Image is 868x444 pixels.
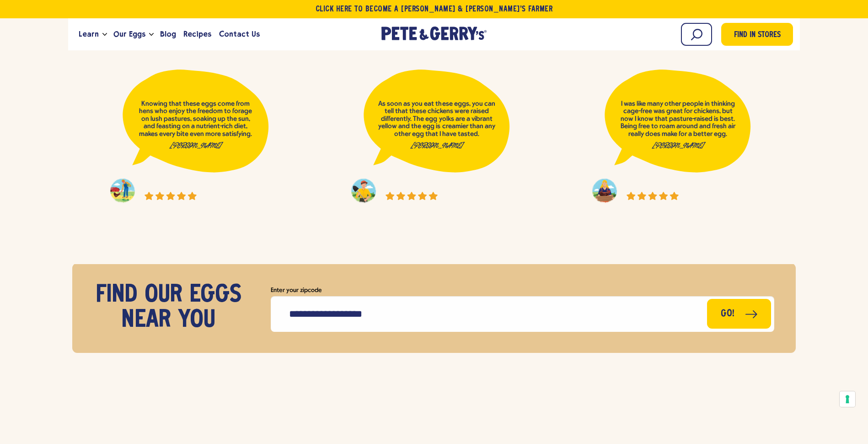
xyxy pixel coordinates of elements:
[123,50,263,200] li: Testimonial
[102,33,107,36] button: Open the dropdown menu for Learn
[707,299,771,329] button: Go!
[183,28,211,40] span: Recipes
[378,100,495,150] p: As soon as you eat these eggs, you can tell that these chickens were raised differently. The egg ...
[156,22,180,47] a: Blog
[652,142,704,149] em: [PERSON_NAME]
[219,28,260,40] span: Contact Us
[160,28,176,40] span: Blog
[411,142,462,149] em: [PERSON_NAME]
[721,23,793,46] a: Find in Stores
[840,391,855,407] button: Your consent preferences for tracking technologies
[605,50,745,200] li: Testimonial
[271,285,774,296] label: Enter your zipcode
[364,50,504,200] li: Testimonial
[734,29,781,42] span: Find in Stores
[137,100,254,150] p: Knowing that these eggs come from hens who enjoy the freedom to forage on lush pastures, soaking ...
[75,22,102,47] a: Learn
[94,283,243,333] h3: Find our eggs near you
[149,33,154,36] button: Open the dropdown menu for Our Eggs
[180,22,215,47] a: Recipes
[215,22,263,47] a: Contact Us
[170,142,221,149] em: [PERSON_NAME]
[72,50,796,207] ul: Testimonials
[110,22,149,47] a: Our Eggs
[681,23,712,46] input: Search
[113,28,145,40] span: Our Eggs
[619,100,736,150] p: I was like many other people in thinking cage-free was great for chickens, but now I know that pa...
[79,28,99,40] span: Learn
